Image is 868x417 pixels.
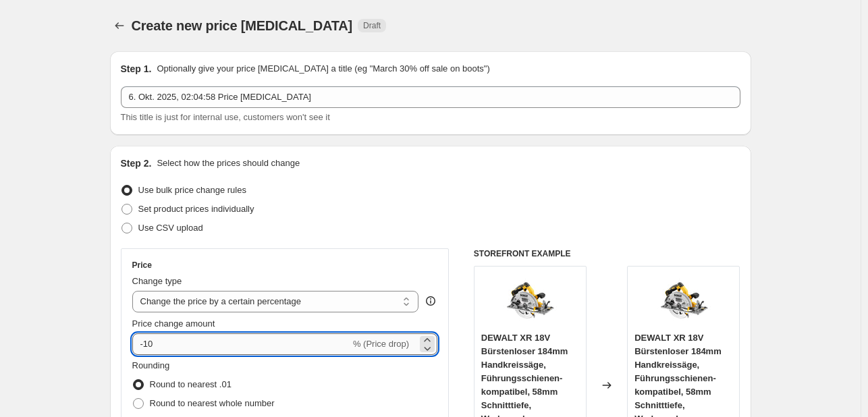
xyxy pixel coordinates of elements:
[157,62,489,76] p: Optionally give your price [MEDICAL_DATA] a title (eg "March 30% off sale on boots")
[657,273,711,327] img: 71tk08zaj6L_80x.jpg
[132,318,215,329] span: Price change amount
[121,62,152,76] h2: Step 1.
[138,204,254,214] span: Set product prices individually
[424,294,437,308] div: help
[132,333,350,355] input: -15
[121,86,740,108] input: 30% off holiday sale
[503,273,557,327] img: 71tk08zaj6L_80x.jpg
[138,185,246,195] span: Use bulk price change rules
[132,276,182,286] span: Change type
[138,223,203,233] span: Use CSV upload
[121,157,152,170] h2: Step 2.
[474,248,740,259] h6: STOREFRONT EXAMPLE
[132,260,152,271] h3: Price
[132,18,353,33] span: Create new price [MEDICAL_DATA]
[157,157,300,170] p: Select how the prices should change
[150,379,232,389] span: Round to nearest .01
[150,398,275,408] span: Round to nearest whole number
[132,360,170,370] span: Rounding
[110,16,129,35] button: Price change jobs
[363,20,381,31] span: Draft
[121,112,330,122] span: This title is just for internal use, customers won't see it
[353,339,409,349] span: % (Price drop)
